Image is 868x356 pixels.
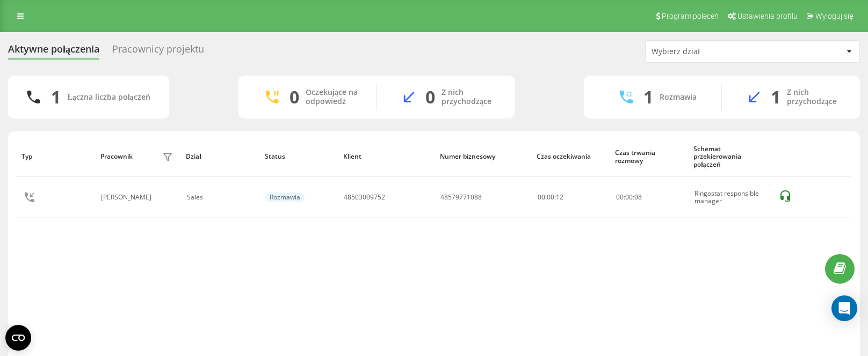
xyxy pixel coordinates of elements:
[425,87,435,107] div: 0
[265,192,305,202] div: Rozmawia
[440,194,482,201] div: 48579771088
[442,88,498,106] div: Z nich przychodzące
[265,153,333,160] div: Status
[660,93,697,102] div: Rozmawia
[787,88,844,106] div: Z nich przychodzące
[771,87,780,107] div: 1
[831,295,857,321] div: Open Intercom Messenger
[652,47,780,56] div: Wybierz dział
[112,43,204,60] div: Pracownicy projektu
[616,192,624,202] span: 00
[695,190,767,205] div: Ringostat responsible manager
[344,194,385,201] div: 48503009752
[815,12,853,20] span: Wyloguj się
[101,194,154,201] div: [PERSON_NAME]
[67,93,150,102] div: Łączna liczba połączeń
[440,153,526,160] div: Numer biznesowy
[51,87,61,107] div: 1
[5,325,31,351] button: Open CMP widget
[343,153,430,160] div: Klient
[634,192,642,202] span: 08
[306,88,360,106] div: Oczekujące na odpowiedź
[662,12,719,20] span: Program poleceń
[537,153,605,160] div: Czas oczekiwania
[643,87,653,107] div: 1
[625,192,633,202] span: 00
[21,153,90,160] div: Typ
[615,149,683,165] div: Czas trwania rozmowy
[538,194,604,201] div: 00:00:12
[737,12,798,20] span: Ustawienia profilu
[186,153,254,160] div: Dział
[8,43,99,60] div: Aktywne połączenia
[290,87,299,107] div: 0
[616,194,642,201] div: : :
[100,153,133,160] div: Pracownik
[693,145,768,168] div: Schemat przekierowania połączeń
[187,194,254,201] div: Sales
